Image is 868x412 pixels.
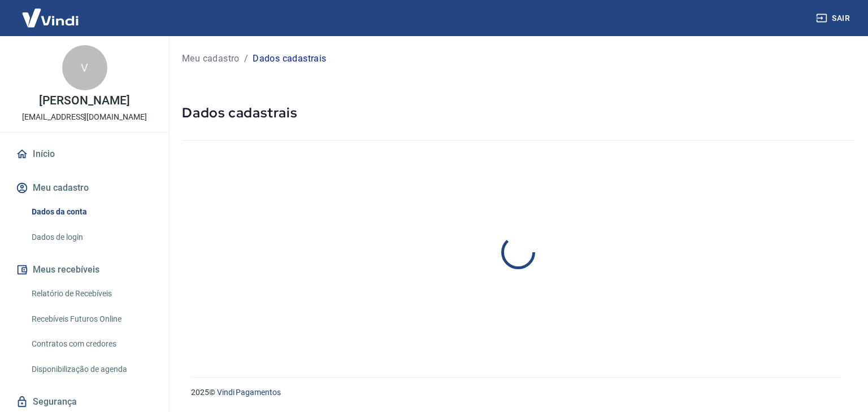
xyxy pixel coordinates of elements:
[27,358,155,381] a: Disponibilização de agenda
[27,200,155,223] a: Dados da conta
[253,52,326,65] p: Dados cadastrais
[22,111,147,123] p: [EMAIL_ADDRESS][DOMAIN_NAME]
[27,226,155,249] a: Dados de login
[814,8,854,29] button: Sair
[182,104,854,122] h5: Dados cadastrais
[191,387,841,398] p: 2025 ©
[62,45,107,90] div: V
[182,52,240,65] a: Meu cadastro
[244,52,248,65] p: /
[14,142,155,166] a: Início
[14,176,155,200] button: Meu cadastro
[27,282,155,305] a: Relatório de Recebíveis
[14,257,155,282] button: Meus recebíveis
[27,308,155,331] a: Recebíveis Futuros Online
[14,1,87,35] img: Vindi
[217,388,281,397] a: Vindi Pagamentos
[39,95,129,107] p: [PERSON_NAME]
[27,332,155,356] a: Contratos com credores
